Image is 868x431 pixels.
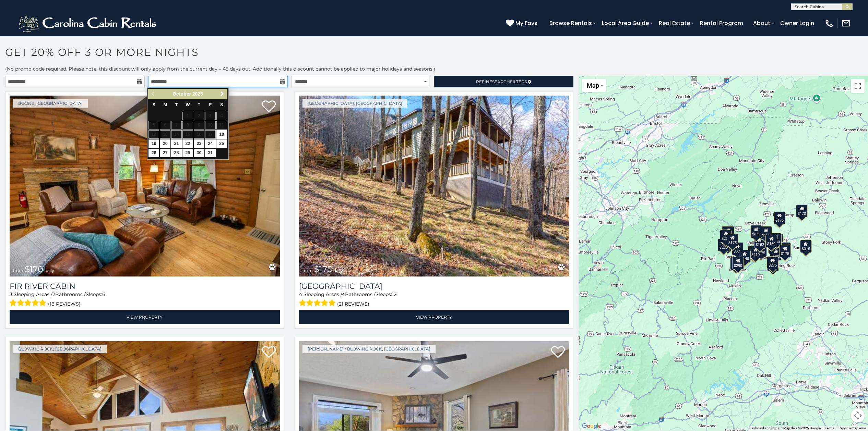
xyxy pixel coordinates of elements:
[314,264,332,274] span: $175
[796,205,808,218] div: $170
[10,282,280,291] a: Fir River Cabin
[302,99,407,108] a: [GEOGRAPHIC_DATA], [GEOGRAPHIC_DATA]
[770,233,782,246] div: $180
[506,19,539,28] a: My Favs
[175,102,178,107] span: Tuesday
[546,17,595,29] a: Browse Rentals
[171,139,182,148] a: 21
[302,268,313,273] span: from
[476,79,527,84] span: Refine Filters
[697,17,747,29] a: Rental Program
[198,102,201,107] span: Thursday
[148,149,159,157] a: 26
[655,17,693,29] a: Real Estate
[216,139,227,148] a: 25
[13,268,23,273] span: from
[13,345,107,353] a: Blowing Rock, [GEOGRAPHIC_DATA]
[723,226,734,239] div: $135
[750,225,762,238] div: $635
[10,310,280,324] a: View Property
[299,291,569,308] div: Sleeping Areas / Bathrooms / Sleeps:
[10,291,280,308] div: Sleeping Areas / Bathrooms / Sleeps:
[777,17,818,29] a: Owner Login
[194,139,204,148] a: 23
[825,426,834,430] a: Terms (opens in new tab)
[10,96,280,276] img: Fir River Cabin
[824,19,834,28] img: phone-regular-white.png
[598,17,652,29] a: Local Area Guide
[218,90,227,98] a: Next
[205,149,216,157] a: 31
[730,257,742,270] div: $375
[262,100,276,114] a: Add to favorites
[851,79,865,93] button: Toggle fullscreen view
[718,238,729,251] div: $230
[580,422,603,431] img: Google
[182,139,193,148] a: 22
[750,426,779,431] button: Keyboard shortcuts
[192,91,203,97] span: 2025
[587,82,599,89] span: Map
[839,426,866,430] a: Report a map error
[148,139,159,148] a: 19
[299,282,569,291] h3: Slopeside Lodge
[551,345,565,360] a: Add to favorites
[13,99,88,108] a: Boone, [GEOGRAPHIC_DATA]
[392,291,396,297] span: 12
[10,96,280,276] a: Fir River Cabin from $170 daily
[102,291,105,297] span: 6
[760,226,772,239] div: $565
[767,256,778,269] div: $275
[434,76,573,87] a: RefineSearchFilters
[720,230,732,243] div: $200
[774,211,785,224] div: $175
[765,235,777,248] div: $160
[851,409,865,422] button: Map camera controls
[160,139,170,148] a: 20
[779,245,791,258] div: $175
[262,345,276,360] a: Add to favorites
[25,264,43,274] span: $170
[299,96,569,276] img: Slopeside Lodge
[10,291,12,297] span: 3
[299,291,302,297] span: 4
[733,257,744,270] div: $290
[302,345,436,353] a: [PERSON_NAME] / Blowing Rock, [GEOGRAPHIC_DATA]
[770,247,782,260] div: $205
[194,149,204,157] a: 30
[45,268,54,273] span: daily
[582,79,606,92] button: Change map style
[748,245,759,258] div: $205
[580,422,603,431] a: Open this area in Google Maps (opens a new window)
[219,91,225,97] span: Next
[182,149,193,157] a: 29
[299,96,569,276] a: Slopeside Lodge from $175 daily
[173,91,191,97] span: October
[783,426,821,430] span: Map data ©2025 Google
[52,291,55,297] span: 2
[754,236,766,249] div: $152
[163,102,167,107] span: Monday
[299,310,569,324] a: View Property
[342,291,345,297] span: 4
[209,102,212,107] span: Friday
[727,234,738,247] div: $175
[205,139,216,148] a: 24
[220,102,223,107] span: Saturday
[750,17,774,29] a: About
[515,19,537,27] span: My Favs
[216,130,227,139] a: 18
[841,19,851,28] img: mail-regular-white.png
[750,246,762,259] div: $210
[722,226,733,239] div: $281
[17,13,159,34] img: White-1-2.png
[160,149,170,157] a: 27
[800,240,812,253] div: $315
[48,299,81,308] span: (18 reviews)
[171,149,182,157] a: 28
[732,242,744,255] div: $350
[337,299,369,308] span: (21 reviews)
[551,100,565,114] a: Add to favorites
[153,102,155,107] span: Sunday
